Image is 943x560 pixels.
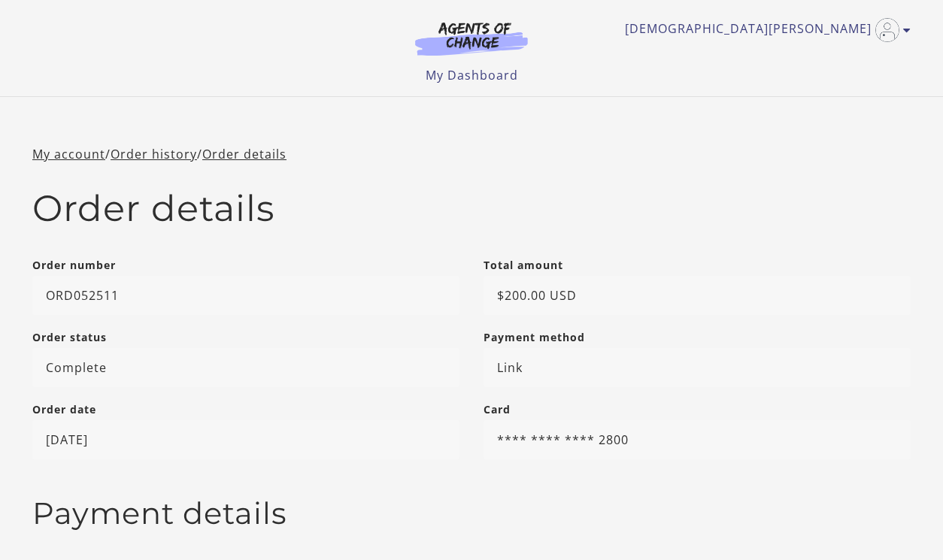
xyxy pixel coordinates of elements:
[32,187,911,231] h2: Order details
[484,258,563,272] strong: Total amount
[426,67,518,83] a: My Dashboard
[111,146,197,162] a: Order history
[484,402,511,416] strong: Card
[32,330,107,344] strong: Order status
[32,276,459,315] p: ORD052511
[32,348,459,387] p: Complete
[32,258,116,272] strong: Order number
[399,21,544,56] img: Agents of Change Logo
[32,402,96,416] strong: Order date
[625,18,903,42] a: Toggle menu
[484,276,911,315] p: $200.00 USD
[484,348,911,387] p: Link
[32,146,105,162] a: My account
[32,420,459,459] p: [DATE]
[202,146,287,162] a: Order details
[484,330,585,344] strong: Payment method
[32,495,911,531] h3: Payment details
